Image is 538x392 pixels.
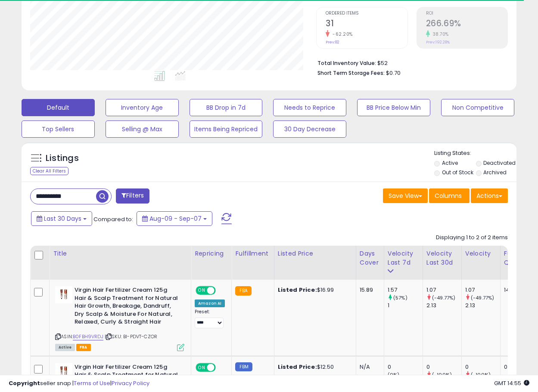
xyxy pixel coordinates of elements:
[196,364,207,371] span: ON
[116,188,149,204] button: Filters
[483,159,516,167] label: Deactivated
[235,286,251,296] small: FBA
[441,99,514,116] button: Non Competitive
[465,249,497,258] div: Velocity
[483,169,507,176] label: Archived
[429,188,470,203] button: Columns
[504,363,531,371] div: 0
[494,379,529,387] span: 2025-10-9 14:55 GMT
[360,286,377,294] div: 15.89
[357,99,430,116] button: BB Price Below Min
[432,294,455,301] small: (-49.77%)
[44,214,81,223] span: Last 30 Days
[326,40,339,45] small: Prev: 82
[426,363,461,371] div: 0
[442,169,473,176] label: Out of Stock
[442,159,458,167] label: Active
[235,249,270,258] div: Fulfillment
[273,99,346,116] button: Needs to Reprice
[55,286,72,303] img: 31uqrbx5agL._SL40_.jpg
[360,249,380,267] div: Days Cover
[471,188,508,203] button: Actions
[55,286,184,350] div: ASIN:
[215,287,228,294] span: OFF
[31,211,92,226] button: Last 30 Days
[393,294,407,301] small: (57%)
[317,69,385,77] b: Short Term Storage Fees:
[426,286,461,294] div: 1.07
[278,286,349,294] div: $16.99
[9,380,149,388] div: seller snap | |
[137,211,212,226] button: Aug-09 - Sep-07
[195,309,225,328] div: Preset:
[471,294,494,301] small: (-49.77%)
[149,214,202,223] span: Aug-09 - Sep-07
[105,333,157,340] span: | SKU: BI-PDVT-CZOR
[386,69,401,77] span: $0.70
[195,249,228,258] div: Repricing
[388,286,423,294] div: 1.57
[53,249,187,258] div: Title
[436,234,508,242] div: Displaying 1 to 2 of 2 items
[22,120,95,138] button: Top Sellers
[465,302,500,309] div: 2.13
[330,31,353,37] small: -62.20%
[465,286,500,294] div: 1.07
[388,363,423,371] div: 0
[426,40,450,45] small: Prev: 192.28%
[388,249,419,267] div: Velocity Last 7d
[93,215,133,223] span: Compared to:
[273,120,346,138] button: 30 Day Decrease
[76,344,91,351] span: FBA
[426,11,507,16] span: ROI
[46,152,79,164] h5: Listings
[388,302,423,309] div: 1
[190,120,263,138] button: Items Being Repriced
[106,99,179,116] button: Inventory Age
[504,286,531,294] div: 14
[55,344,75,351] span: All listings currently available for purchase on Amazon
[9,379,40,387] strong: Copyright
[190,99,263,116] button: BB Drop in 7d
[74,379,110,387] a: Terms of Use
[326,19,407,30] h2: 31
[430,31,449,37] small: 38.70%
[317,57,501,68] li: $52
[278,363,317,371] b: Listed Price:
[383,188,428,203] button: Save View
[235,362,252,371] small: FBM
[75,286,179,328] b: Virgin Hair Fertilizer Cream 125g Hair & Scalp Treatment for Natural Hair Growth, Breakage, Dandr...
[106,120,179,138] button: Selling @ Max
[426,19,507,30] h2: 266.69%
[278,249,352,258] div: Listed Price
[73,333,103,340] a: B0FBH9VRDJ
[504,249,534,267] div: Fulfillable Quantity
[465,363,500,371] div: 0
[360,363,377,371] div: N/A
[326,11,407,16] span: Ordered Items
[30,167,68,175] div: Clear All Filters
[112,379,149,387] a: Privacy Policy
[55,363,72,380] img: 31uqrbx5agL._SL40_.jpg
[435,191,462,200] span: Columns
[195,299,225,307] div: Amazon AI
[426,302,461,309] div: 2.13
[278,363,349,371] div: $12.50
[317,59,376,67] b: Total Inventory Value:
[22,99,95,116] button: Default
[426,249,458,267] div: Velocity Last 30d
[196,287,207,294] span: ON
[278,286,317,294] b: Listed Price:
[434,149,516,157] p: Listing States:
